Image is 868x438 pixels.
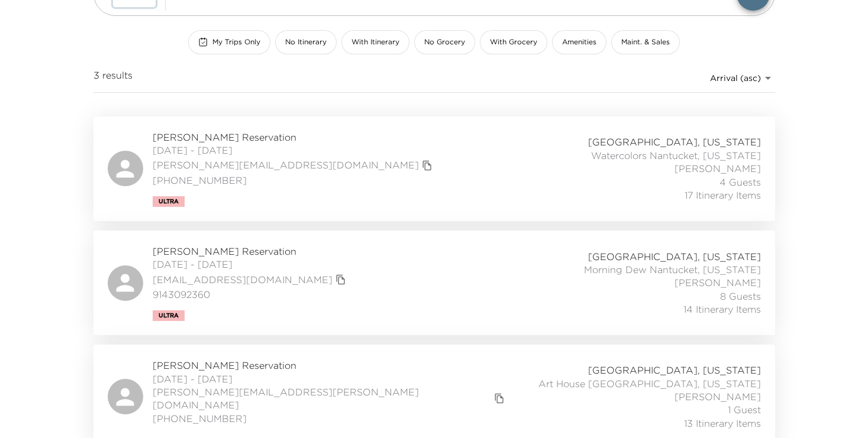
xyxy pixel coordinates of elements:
[491,390,508,407] button: copy primary member email
[153,174,435,187] span: [PHONE_NUMBER]
[562,37,596,47] span: Amenities
[153,288,349,301] span: 9143092360
[275,30,337,54] button: No Itinerary
[675,162,761,175] span: [PERSON_NAME]
[93,69,133,87] span: 3 results
[538,377,761,390] span: Art House [GEOGRAPHIC_DATA], [US_STATE]
[153,131,435,144] span: [PERSON_NAME] Reservation
[153,245,349,258] span: [PERSON_NAME] Reservation
[414,30,475,54] button: No Grocery
[719,176,761,189] span: 4 Guests
[675,276,761,289] span: [PERSON_NAME]
[153,372,508,385] span: [DATE] - [DATE]
[710,73,761,83] span: Arrival (asc)
[333,271,349,288] button: copy primary member email
[621,37,670,47] span: Maint. & Sales
[188,30,270,54] button: My Trips Only
[480,30,547,54] button: With Grocery
[685,189,761,202] span: 17 Itinerary Items
[341,30,409,54] button: With Itinerary
[285,37,327,47] span: No Itinerary
[588,135,761,148] span: [GEOGRAPHIC_DATA], [US_STATE]
[720,290,761,303] span: 8 Guests
[212,37,260,47] span: My Trips Only
[153,258,349,271] span: [DATE] - [DATE]
[683,303,761,316] span: 14 Itinerary Items
[588,364,761,377] span: [GEOGRAPHIC_DATA], [US_STATE]
[153,144,435,157] span: [DATE] - [DATE]
[153,385,492,412] a: [PERSON_NAME][EMAIL_ADDRESS][PERSON_NAME][DOMAIN_NAME]
[419,157,435,174] button: copy primary member email
[93,231,775,335] a: [PERSON_NAME] Reservation[DATE] - [DATE][EMAIL_ADDRESS][DOMAIN_NAME]copy primary member email9143...
[584,263,761,276] span: Morning Dew Nantucket, [US_STATE]
[675,390,761,403] span: [PERSON_NAME]
[728,403,761,416] span: 1 Guest
[153,412,508,425] span: [PHONE_NUMBER]
[588,250,761,263] span: [GEOGRAPHIC_DATA], [US_STATE]
[93,116,775,221] a: [PERSON_NAME] Reservation[DATE] - [DATE][PERSON_NAME][EMAIL_ADDRESS][DOMAIN_NAME]copy primary mem...
[351,37,399,47] span: With Itinerary
[552,30,606,54] button: Amenities
[424,37,465,47] span: No Grocery
[490,37,537,47] span: With Grocery
[159,312,179,319] span: Ultra
[153,158,419,171] a: [PERSON_NAME][EMAIL_ADDRESS][DOMAIN_NAME]
[153,273,333,286] a: [EMAIL_ADDRESS][DOMAIN_NAME]
[153,359,508,372] span: [PERSON_NAME] Reservation
[591,149,761,162] span: Watercolors Nantucket, [US_STATE]
[684,417,761,430] span: 13 Itinerary Items
[611,30,680,54] button: Maint. & Sales
[159,198,179,205] span: Ultra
